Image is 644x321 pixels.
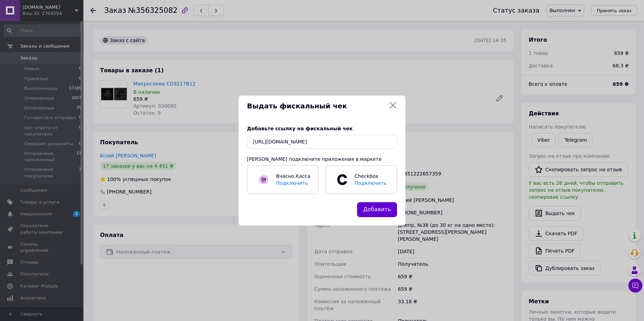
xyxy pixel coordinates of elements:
a: CheckboxПодключить [325,165,397,194]
span: Вчасно.Касса [276,173,311,179]
span: Подключить [355,180,387,186]
a: Вчасно.КассаПодключить [247,165,319,194]
div: [PERSON_NAME] подключите приложения в маркете [247,156,397,163]
button: Добавить [357,202,397,217]
span: Добавьте ссылку на фискальный чек [247,126,353,131]
input: URL чека [247,135,397,149]
span: Подключить [276,180,308,186]
span: Выдать фискальный чек [247,101,386,111]
span: Checkbox [351,173,389,187]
